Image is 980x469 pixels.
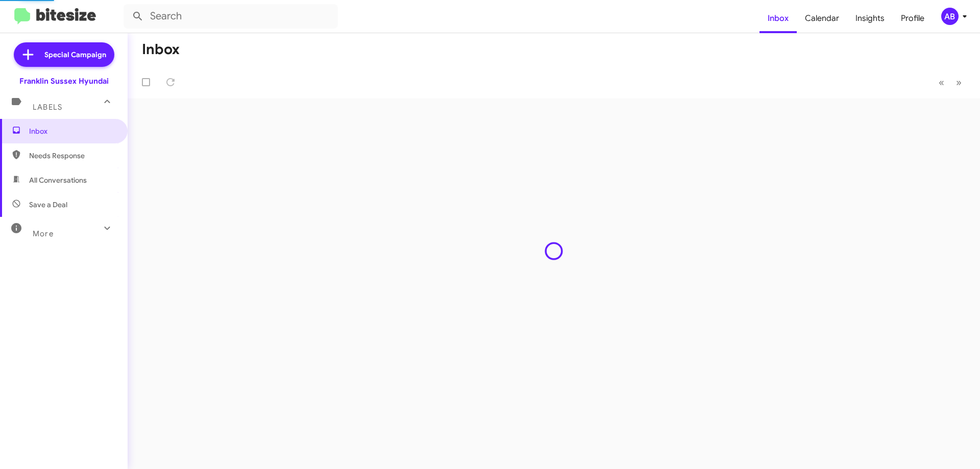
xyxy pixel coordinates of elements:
span: Needs Response [29,151,116,161]
input: Search [124,4,338,29]
a: Insights [847,4,893,33]
div: Franklin Sussex Hyundai [19,76,109,86]
span: Inbox [29,126,116,136]
a: Profile [893,4,933,33]
button: Next [950,72,968,93]
a: Special Campaign [14,42,114,67]
div: AB [941,8,959,25]
h1: Inbox [142,41,180,58]
button: AB [933,8,969,25]
span: Special Campaign [44,50,106,60]
span: » [956,76,962,89]
span: More [33,229,54,238]
span: All Conversations [29,175,87,185]
a: Inbox [759,4,797,33]
button: Previous [933,72,950,93]
span: Save a Deal [29,200,67,210]
a: Calendar [797,4,847,33]
span: Labels [33,103,62,112]
nav: Page navigation example [933,72,968,93]
span: « [939,76,944,89]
